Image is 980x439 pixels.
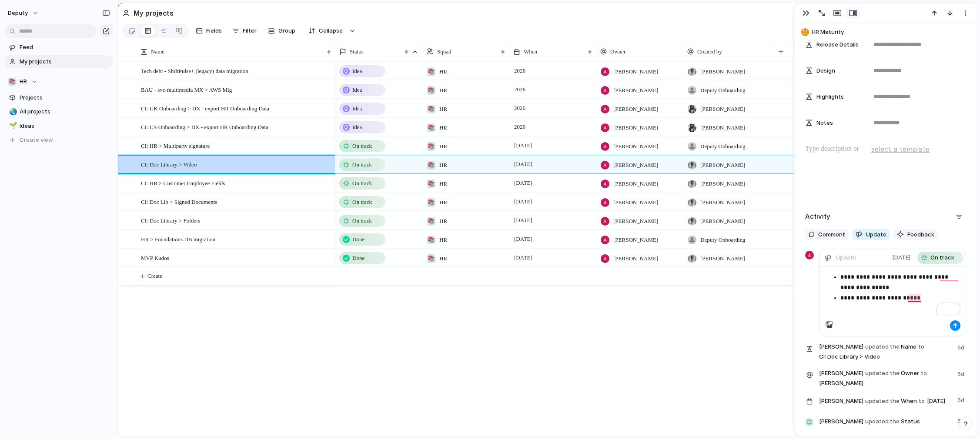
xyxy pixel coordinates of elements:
span: Idea [352,67,362,76]
span: Filter [243,27,257,35]
span: [DATE] [512,178,535,188]
span: On track [930,253,954,262]
span: HR [439,161,447,170]
span: Create [147,272,162,280]
div: 📚 [427,105,435,113]
span: CI: US Onboarding > DX - export HR Onboarding Data [141,122,268,132]
span: Idea [352,104,362,113]
span: [PERSON_NAME] [819,343,863,351]
span: HR Maturity [812,28,973,37]
span: to [921,369,927,378]
span: [PERSON_NAME] [700,198,745,207]
div: To enrich screen reader interactions, please activate Accessibility in Grammarly extension settings [819,266,966,320]
button: Fields [192,24,225,38]
button: Create view [4,133,113,146]
div: 📚 [427,161,435,170]
div: 🌱 [9,121,15,131]
span: Done [352,254,365,263]
span: All projects [20,107,110,116]
span: Fields [206,27,222,35]
span: Highlights [816,93,844,101]
span: HR [439,198,447,207]
button: Comment [805,229,849,240]
span: HR [439,254,447,263]
span: [PERSON_NAME] [613,236,658,244]
span: Name CI: Doc Library > Video [819,342,952,361]
h2: Activity [805,212,830,222]
span: to [919,397,925,406]
div: 🌏All projects [4,105,113,118]
div: 📚 [427,198,435,207]
button: Collapse [303,24,347,38]
span: [PERSON_NAME] [613,123,658,132]
span: [PERSON_NAME] [613,86,658,95]
span: HR [439,86,447,95]
button: 📚HR [4,75,113,88]
span: HR [439,217,447,226]
span: Group [278,27,295,35]
span: [PERSON_NAME] [819,417,863,426]
span: On track [352,198,372,206]
span: [PERSON_NAME] [613,217,658,226]
span: When [524,47,537,56]
span: On track [352,179,372,188]
button: [DATE] [890,252,912,263]
span: [DATE] [925,396,948,406]
button: 🌏 [8,107,17,116]
span: 2026 [512,84,528,95]
span: Name [151,47,164,56]
span: Status [819,415,952,427]
div: 📚 [427,254,435,263]
button: HR Maturity [799,25,973,39]
div: 📚 [427,67,435,76]
a: Projects [4,91,113,104]
span: BAU - svc-multimedia MX > AWS Mig [141,84,232,94]
span: Done [352,235,365,244]
span: Owner [610,47,625,56]
span: HR > Foundations DB migration [141,234,215,244]
span: [DATE] [512,253,535,263]
span: HR [439,105,447,113]
button: On track [916,250,964,265]
div: 📚 [427,142,435,151]
span: [PERSON_NAME] [613,105,658,113]
span: Tech debt - ShiftPulse+ (legacy) data migration [141,66,248,76]
span: CI: HR > Customer Employee Fields [141,178,225,188]
span: Status [350,47,364,56]
span: [DATE] [512,234,535,244]
span: 6d [957,394,966,405]
button: select a template [870,143,931,156]
span: On track [352,142,372,150]
span: Deputy Onboarding [700,142,746,151]
a: My projects [4,55,113,68]
span: Created by [697,47,722,56]
span: updated the [865,369,900,378]
span: Update [866,230,886,239]
span: to [918,343,924,351]
span: [DATE] [512,140,535,151]
span: [PERSON_NAME] [700,123,745,132]
button: 🌱 [8,122,17,130]
span: [PERSON_NAME] [613,161,658,170]
span: Ideas [20,122,110,130]
span: HR [439,180,447,188]
span: [DATE] [512,196,535,207]
span: [PERSON_NAME] [700,67,745,76]
span: [PERSON_NAME] [700,161,745,170]
span: Comment [818,230,845,239]
span: Squad [437,47,452,56]
span: Idea [352,86,362,94]
div: 📚 [8,77,17,86]
span: CI: Doc Library > Video [141,159,197,169]
button: Filter [229,24,260,38]
a: 🌱Ideas [4,120,113,133]
span: [PERSON_NAME] [819,379,863,388]
span: When [819,394,952,407]
span: [PERSON_NAME] [613,254,658,263]
span: Deputy Onboarding [700,236,746,244]
span: 2026 [512,66,528,76]
span: HR [439,67,447,76]
span: HR [439,142,447,151]
div: 📚 [427,123,435,132]
span: Owner [819,368,952,388]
